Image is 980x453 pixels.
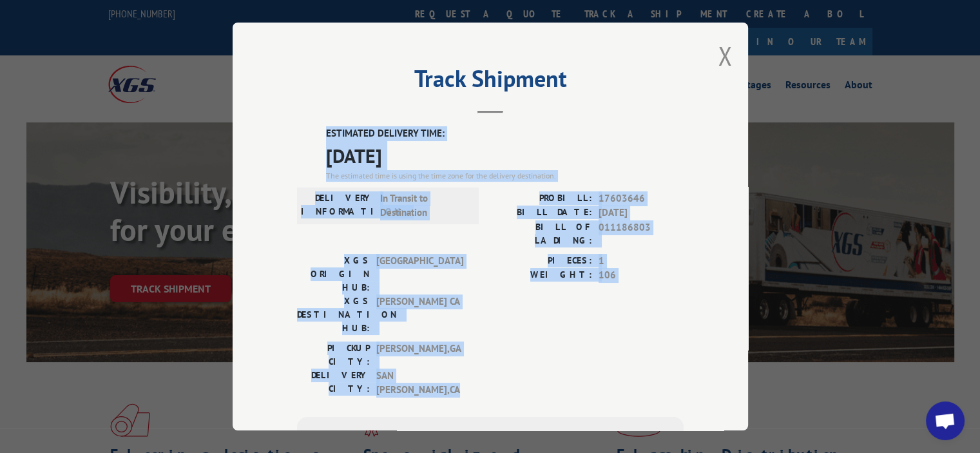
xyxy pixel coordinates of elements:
[490,254,592,269] label: PIECES:
[718,39,732,73] button: Close modal
[599,220,684,247] span: 011186803
[380,191,467,220] span: In Transit to Destination
[301,191,374,220] label: DELIVERY INFORMATION:
[599,191,684,206] span: 17603646
[297,70,684,94] h2: Track Shipment
[926,401,965,440] div: Open chat
[599,206,684,220] span: [DATE]
[326,126,684,141] label: ESTIMATED DELIVERY TIME:
[376,369,463,398] span: SAN [PERSON_NAME] , CA
[297,369,370,398] label: DELIVERY CITY:
[297,294,370,335] label: XGS DESTINATION HUB:
[376,294,463,335] span: [PERSON_NAME] CA
[490,206,592,220] label: BILL DATE:
[326,170,684,182] div: The estimated time is using the time zone for the delivery destination.
[376,254,463,294] span: [GEOGRAPHIC_DATA]
[326,141,684,170] span: [DATE]
[297,342,370,369] label: PICKUP CITY:
[490,220,592,247] label: BILL OF LADING:
[490,268,592,283] label: WEIGHT:
[490,191,592,206] label: PROBILL:
[599,254,684,269] span: 1
[376,342,463,369] span: [PERSON_NAME] , GA
[297,254,370,294] label: XGS ORIGIN HUB:
[599,268,684,283] span: 106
